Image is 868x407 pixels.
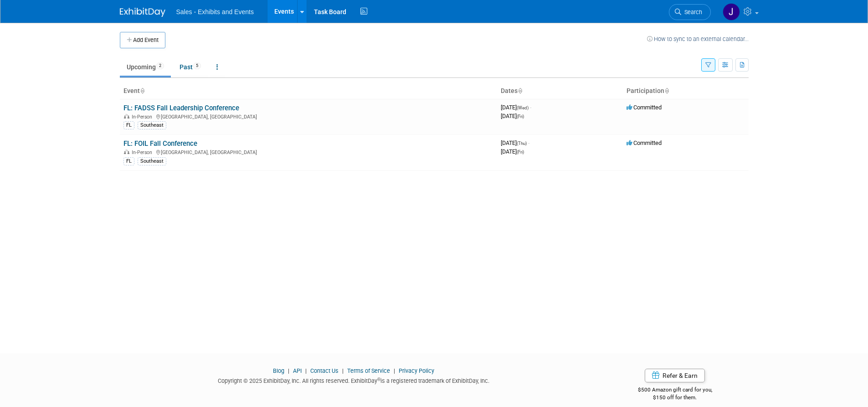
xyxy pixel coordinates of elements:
[601,394,749,402] div: $150 off for them.
[664,87,669,94] a: Sort by Participation Type
[627,104,662,111] span: Committed
[176,8,254,15] span: Sales - Exhibits and Events
[193,62,201,69] span: 5
[303,367,309,374] span: |
[501,104,531,111] span: [DATE]
[123,104,239,112] a: FL: FADSS Fall Leadership Conference
[138,121,166,129] div: Southeast
[124,149,129,154] img: In-Person Event
[669,4,711,20] a: Search
[123,113,493,120] div: [GEOGRAPHIC_DATA], [GEOGRAPHIC_DATA]
[518,87,522,94] a: Sort by Start Date
[120,32,165,48] button: Add Event
[681,9,702,15] span: Search
[517,105,529,110] span: (Wed)
[132,114,155,120] span: In-Person
[347,367,390,374] a: Terms of Service
[601,380,749,401] div: $500 Amazon gift card for you,
[120,375,588,385] div: Copyright © 2025 ExhibitDay, Inc. All rights reserved. ExhibitDay is a registered trademark of Ex...
[286,367,292,374] span: |
[497,83,623,99] th: Dates
[501,148,524,155] span: [DATE]
[123,157,134,165] div: FL
[123,139,197,148] a: FL: FOIL Fall Conference
[120,83,497,99] th: Event
[310,367,339,374] a: Contact Us
[140,87,144,94] a: Sort by Event Name
[645,369,705,382] a: Refer & Earn
[340,367,346,374] span: |
[647,36,749,42] a: How to sync to an external calendar...
[501,113,524,119] span: [DATE]
[399,367,434,374] a: Privacy Policy
[173,58,208,76] a: Past5
[120,8,165,17] img: ExhibitDay
[517,149,524,155] span: (Fri)
[530,104,531,111] span: -
[120,58,171,76] a: Upcoming2
[132,149,155,155] span: In-Person
[138,157,166,165] div: Southeast
[156,62,164,69] span: 2
[377,377,380,382] sup: ®
[517,114,524,119] span: (Fri)
[391,367,397,374] span: |
[123,148,493,155] div: [GEOGRAPHIC_DATA], [GEOGRAPHIC_DATA]
[293,367,302,374] a: API
[627,139,662,146] span: Committed
[623,83,749,99] th: Participation
[528,139,529,146] span: -
[123,121,134,129] div: FL
[517,141,527,146] span: (Thu)
[124,114,129,118] img: In-Person Event
[501,139,529,146] span: [DATE]
[273,367,284,374] a: Blog
[723,3,740,21] img: Jaime Handlin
